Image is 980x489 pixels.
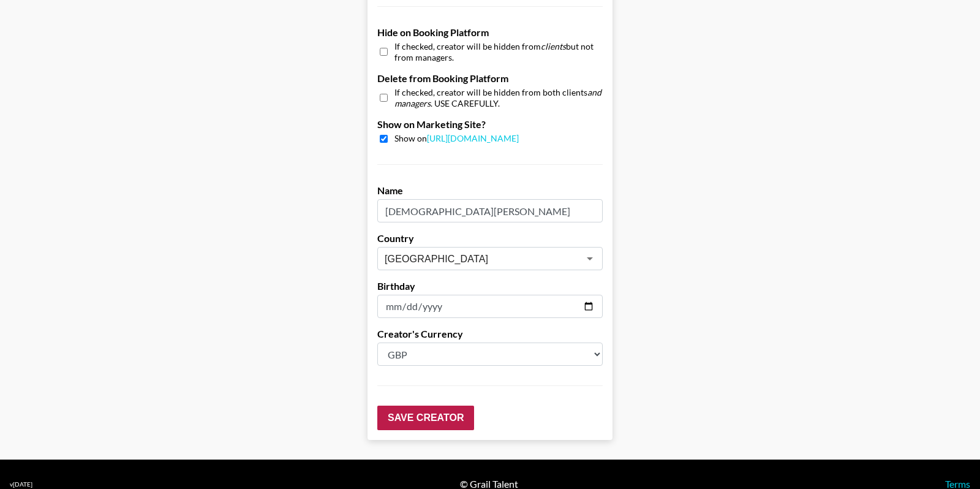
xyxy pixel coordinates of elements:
label: Country [377,232,603,245]
button: Open [581,250,598,267]
span: If checked, creator will be hidden from but not from managers. [394,41,603,63]
input: Save Creator [377,406,474,430]
label: Name [377,184,603,197]
em: and managers [394,87,601,108]
label: Birthday [377,280,603,292]
a: [URL][DOMAIN_NAME] [427,133,519,143]
span: Show on [394,133,519,145]
label: Hide on Booking Platform [377,26,603,39]
em: clients [541,41,566,51]
label: Show on Marketing Site? [377,118,603,131]
label: Delete from Booking Platform [377,72,603,85]
span: If checked, creator will be hidden from both clients . USE CAREFULLY. [394,87,603,108]
div: v [DATE] [10,480,32,488]
label: Creator's Currency [377,328,603,340]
